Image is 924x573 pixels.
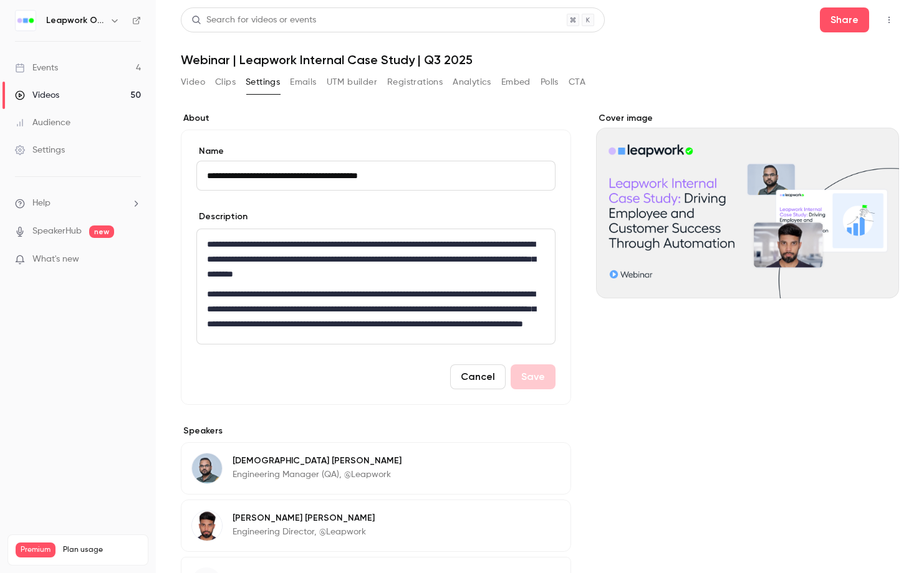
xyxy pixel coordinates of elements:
[233,526,375,538] p: Engineering Director, @Leapwork
[126,254,141,265] iframe: Noticeable Trigger
[387,72,443,92] button: Registrations
[15,116,70,129] div: Audience
[501,72,531,92] button: Embed
[15,144,65,156] div: Settings
[89,225,114,238] span: new
[327,72,377,92] button: UTM builder
[63,545,140,555] span: Plan usage
[191,14,316,27] div: Search for videos or events
[32,225,82,238] a: SpeakerHub
[233,468,402,481] p: Engineering Manager (QA), @Leapwork
[181,442,571,495] div: Vaibhav Kumar[DEMOGRAPHIC_DATA] [PERSON_NAME]Engineering Manager (QA), @Leapwork
[246,72,280,92] button: Settings
[181,72,205,92] button: Video
[541,72,559,92] button: Polls
[192,453,222,483] img: Vaibhav Kumar
[233,512,375,524] p: [PERSON_NAME] [PERSON_NAME]
[16,11,36,31] img: Leapwork Online Event
[15,89,59,102] div: Videos
[820,7,869,32] button: Share
[192,511,222,541] img: Vibhor Rastogi
[15,197,141,210] li: help-dropdown-opener
[215,72,236,92] button: Clips
[32,197,51,210] span: Help
[196,229,556,344] section: description
[879,10,899,30] button: Top Bar Actions
[181,425,571,437] label: Speakers
[233,455,402,467] p: [DEMOGRAPHIC_DATA] [PERSON_NAME]
[196,211,248,223] label: Description
[596,112,900,125] label: Cover image
[197,229,555,344] div: editor
[290,72,316,92] button: Emails
[32,253,79,266] span: What's new
[569,72,585,92] button: CTA
[181,52,899,67] h1: Webinar | Leapwork Internal Case Study | Q3 2025
[181,500,571,552] div: Vibhor Rastogi[PERSON_NAME] [PERSON_NAME]Engineering Director, @Leapwork
[196,145,556,158] label: Name
[16,542,55,557] span: Premium
[15,62,58,74] div: Events
[181,112,571,125] label: About
[453,72,491,92] button: Analytics
[596,112,900,298] section: Cover image
[46,14,105,27] h6: Leapwork Online Event
[450,364,506,389] button: Cancel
